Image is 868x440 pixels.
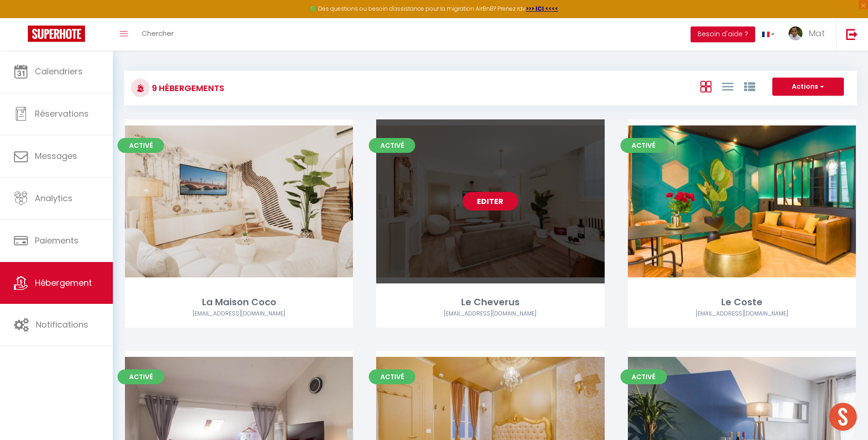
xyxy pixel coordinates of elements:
[700,79,711,94] a: Vue en Box
[628,309,856,318] div: Airbnb
[125,295,353,309] div: La Maison Coco
[125,309,353,318] div: Airbnb
[628,295,856,309] div: Le Coste
[36,319,88,330] span: Notifications
[782,18,836,51] a: ... Mat
[35,66,83,77] span: Calendriers
[772,78,844,96] button: Actions
[620,369,667,384] span: Activé
[35,108,89,119] span: Réservations
[117,369,164,384] span: Activé
[846,28,858,40] img: logout
[35,192,72,204] span: Analytics
[722,79,733,94] a: Vue en Liste
[463,192,518,210] a: Editer
[142,28,174,38] span: Chercher
[809,27,825,39] span: Mat
[829,403,857,431] div: Ouvrir le chat
[744,79,755,94] a: Vue par Groupe
[117,138,164,153] span: Activé
[620,138,667,153] span: Activé
[150,78,224,99] h3: 9 Hébergements
[28,26,85,42] img: Super Booking
[691,26,755,42] button: Besoin d'aide ?
[526,5,558,13] a: >>> ICI <<<<
[135,18,181,51] a: Chercher
[376,309,604,318] div: Airbnb
[789,26,803,40] img: ...
[35,235,78,246] span: Paiements
[35,277,92,289] span: Hébergement
[369,138,415,153] span: Activé
[376,295,604,309] div: Le Cheverus
[35,150,77,162] span: Messages
[369,369,415,384] span: Activé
